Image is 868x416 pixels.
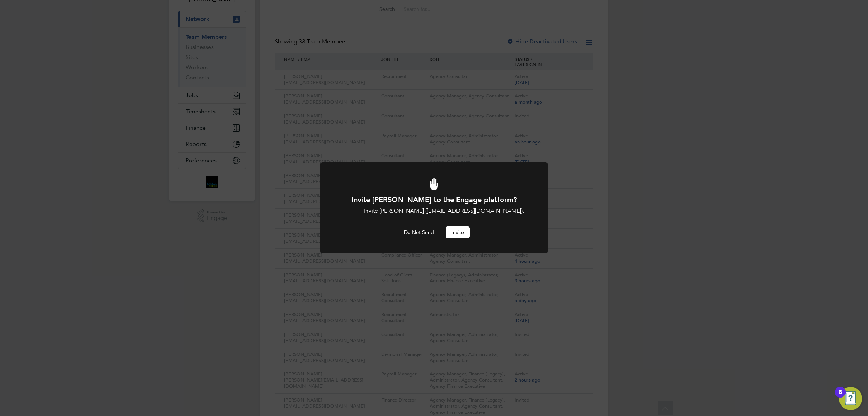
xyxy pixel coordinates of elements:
[839,392,842,402] div: 8
[839,387,862,410] button: Open Resource Center, 8 new notifications
[398,226,440,238] button: Do Not Send
[340,195,528,204] h1: Invite [PERSON_NAME] to the Engage platform?
[446,226,470,238] button: Invite
[360,207,528,215] p: Invite [PERSON_NAME] ([EMAIL_ADDRESS][DOMAIN_NAME]).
